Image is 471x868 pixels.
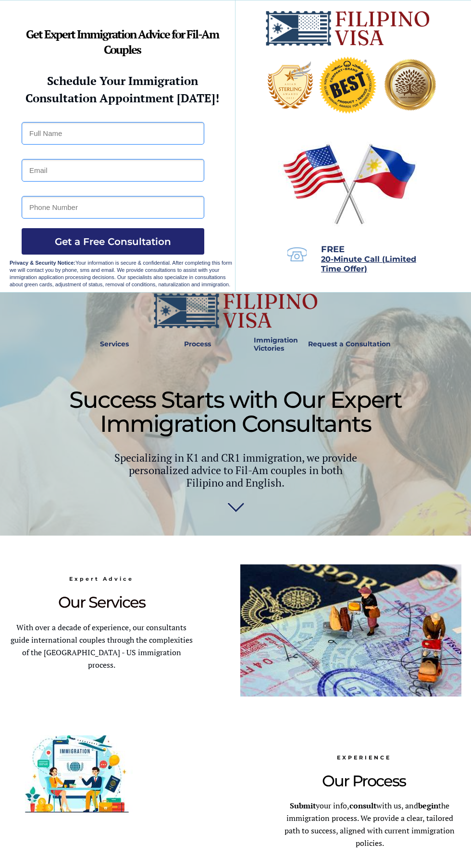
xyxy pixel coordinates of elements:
strong: Immigration Victories [254,336,298,353]
span: Expert Advice [69,575,134,582]
a: Immigration Victories [250,333,282,355]
span: 20-Minute Call (Limited Time Offer) [321,255,416,273]
span: Our Services [58,593,145,611]
input: Email [22,159,204,182]
strong: Services [100,340,129,348]
span: your info, with us, and the immigration process. We provide a clear, tailored path to success, al... [285,800,455,848]
strong: Process [184,340,211,348]
input: Full Name [22,122,204,145]
strong: Submit [290,800,316,811]
strong: Consultation Appointment [DATE]! [25,90,219,106]
span: Your information is secure & confidential. After completing this form we will contact you by phon... [10,260,232,287]
a: Services [93,333,135,355]
span: Get a Free Consultation [22,236,204,247]
strong: Privacy & Security Notice: [10,260,75,266]
span: With over a decade of experience, our consultants guide international couples through the complex... [11,622,193,670]
span: Success Starts with Our Expert Immigration Consultants [69,386,402,438]
span: Specializing in K1 and CR1 immigration, we provide personalized advice to Fil-Am couples in both ... [114,451,357,489]
strong: consult [349,800,376,811]
span: FREE [321,244,345,255]
a: 20-Minute Call (Limited Time Offer) [321,256,416,273]
button: Get a Free Consultation [22,228,204,255]
a: Request a Consultation [304,333,395,355]
strong: begin [418,800,438,811]
strong: Get Expert Immigration Advice for Fil-Am Couples [26,26,219,57]
span: EXPERIENCE [337,754,391,761]
a: Process [179,333,216,355]
strong: Request a Consultation [308,340,391,348]
span: Our Process [322,771,406,790]
strong: Schedule Your Immigration [47,73,198,88]
input: Phone Number [22,196,204,219]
